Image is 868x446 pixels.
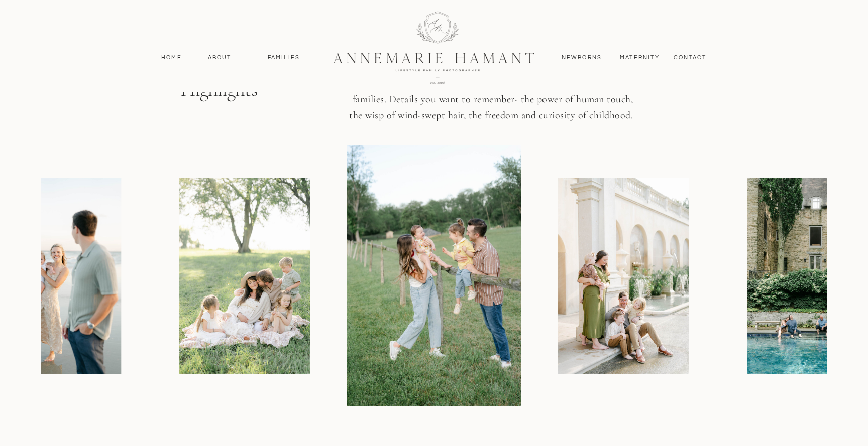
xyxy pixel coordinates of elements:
[668,53,712,62] a: contact
[558,53,606,62] a: Newborns
[157,53,186,62] a: Home
[261,53,306,62] a: Families
[205,53,234,62] a: About
[180,77,295,113] p: Highlights
[620,53,659,62] a: MAternity
[339,75,633,137] p: Through my use of light and movement, I create whimsical images of families. Details you want to ...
